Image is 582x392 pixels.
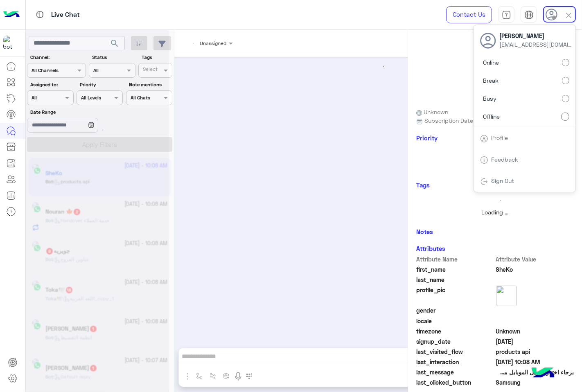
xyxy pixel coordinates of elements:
span: Samsung [496,378,574,387]
p: Live Chat [51,9,80,20]
img: tab [480,156,488,164]
span: برجاء اختيار موديل الموبايل من القائمة التالية لمعرفة التفاصيل الخاصة به [496,368,574,376]
input: Busy [562,95,569,102]
span: Busy [483,94,497,103]
span: profile_pic [416,286,494,304]
img: picture [496,286,517,306]
h6: Priority [416,134,438,142]
span: 2025-10-02T07:06:23.845Z [496,337,574,346]
div: loading... [418,194,572,208]
span: Loading ... [482,209,509,216]
span: Attribute Value [496,255,574,264]
div: Select [142,65,158,75]
span: Subscription Date : [DATE] [424,116,495,125]
a: Sign Out [492,177,514,184]
h6: Tags [416,181,574,189]
img: tab [480,178,488,186]
input: Break [562,77,569,84]
img: Logo [3,6,20,23]
span: [PERSON_NAME] [500,32,573,40]
span: Offline [483,112,500,121]
input: Online [562,59,569,66]
span: last_visited_flow [416,347,494,356]
span: signup_date [416,337,494,346]
h6: Attributes [416,245,445,252]
span: Break [483,76,499,85]
span: null [496,306,574,315]
input: Offline [561,113,569,121]
img: tab [524,10,534,20]
span: 2025-10-02T07:08:33.263Z [496,358,574,366]
a: Contact Us [446,6,492,23]
span: Online [483,58,499,67]
a: tab [498,6,514,23]
a: Profile [492,134,508,141]
span: first_name [416,265,494,274]
span: last_message [416,368,494,376]
span: locale [416,317,494,325]
img: hulul-logo.png [529,359,557,388]
span: Unknown [496,327,574,336]
span: [EMAIL_ADDRESS][DOMAIN_NAME] [500,40,573,49]
span: Unknown [416,108,448,116]
span: timezone [416,327,494,336]
img: tab [480,135,488,143]
span: SheKo [496,265,574,274]
div: loading... [180,59,577,73]
span: Attribute Name [416,255,494,264]
span: last_interaction [416,358,494,366]
h6: Notes [416,228,433,235]
div: loading... [90,123,104,137]
span: last_clicked_button [416,378,494,387]
a: Feedback [492,156,519,163]
span: products api [496,347,574,356]
img: 1403182699927242 [3,36,18,50]
div: loading... [418,147,572,161]
span: last_name [416,275,494,284]
img: close [564,11,573,20]
span: gender [416,306,494,315]
span: null [496,317,574,325]
img: tab [502,10,511,20]
span: Unassigned [200,40,227,46]
img: tab [35,9,45,20]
